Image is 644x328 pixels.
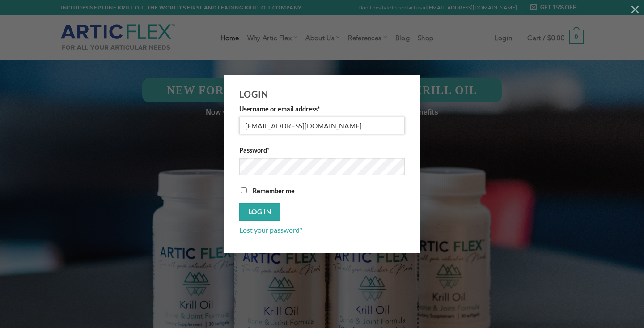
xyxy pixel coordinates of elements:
span: Remember me [253,187,295,195]
a: Lost your password? [239,226,302,234]
h3: Login [239,89,405,99]
input: Remember me [241,187,247,193]
button: Log in [239,203,280,221]
label: Password [239,145,405,155]
label: Username or email address [239,104,405,114]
